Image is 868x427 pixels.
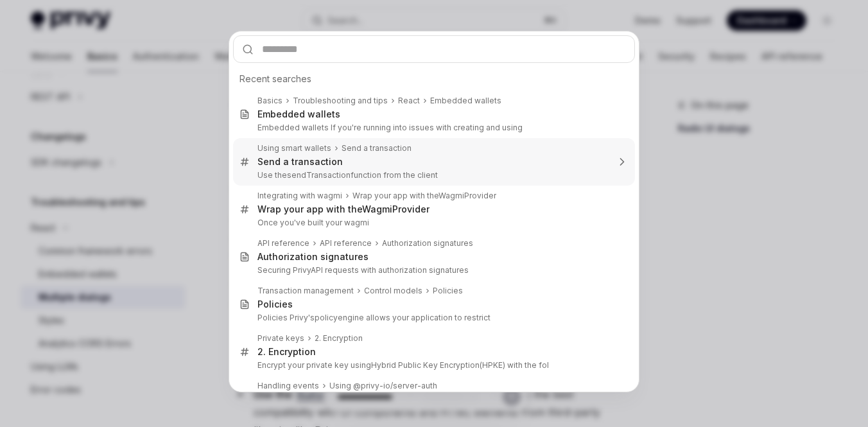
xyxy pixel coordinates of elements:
div: Transaction management [257,286,354,296]
div: Policies [433,286,463,296]
div: API reference [320,238,372,248]
div: Using smart wallets [257,143,331,153]
div: Send a transaction [257,156,343,168]
div: Integrating with wagmi [257,191,342,201]
div: Troubleshooting and tips [293,96,388,106]
p: Once you've built your wagmi [257,218,608,228]
b: Embedded wallet [257,109,335,119]
b: Securing Privy [257,265,311,275]
b: WagmiProvider [438,191,496,200]
p: Policies Privy's engine allows your application to restrict [257,313,608,323]
b: sendTransaction [287,170,351,180]
div: Send a transaction [342,143,412,153]
div: s [257,109,340,120]
b: WagmiProvider [362,204,430,214]
div: Using @privy-io/server-auth [329,381,437,391]
div: Control models [364,286,422,296]
div: Handling events [257,381,319,391]
p: Encrypt your private key using (HPKE) with the fol [257,360,608,370]
p: API requests with authorization signatures [257,265,608,275]
div: 2. Encryption [315,333,363,344]
div: Authorization signatures [382,238,473,248]
b: Embedded wallet [430,96,497,105]
b: Hybrid Public Key Encryption [371,360,480,370]
div: 2. Encryption [257,346,316,358]
div: Private keys [257,333,304,344]
div: Wrap your app with the [257,204,430,215]
div: Basics [257,96,282,106]
div: Policies [257,299,293,310]
b: policy [315,313,338,322]
p: Use the function from the client [257,170,608,180]
div: API reference [257,238,309,248]
div: Wrap your app with the [352,191,496,201]
div: Authorization signatures [257,251,369,263]
p: Embedded wallets If you're running into issues with creating and using [257,123,608,133]
span: Recent searches [239,73,311,85]
div: s [430,96,501,106]
div: React [398,96,420,106]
